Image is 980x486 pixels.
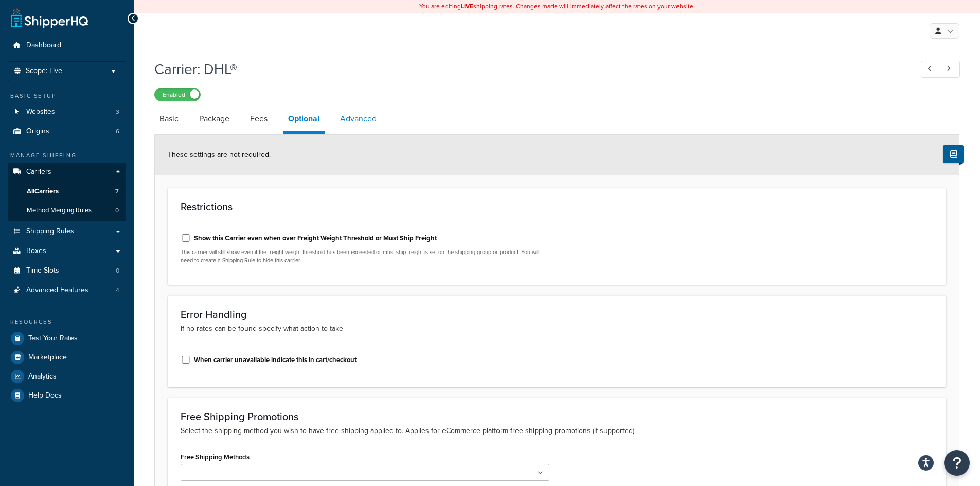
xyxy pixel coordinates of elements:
[116,127,119,136] span: 6
[181,201,933,212] h3: Restrictions
[8,122,126,141] li: Origins
[181,309,933,320] h3: Error Handling
[26,286,88,295] span: Advanced Features
[8,367,126,386] a: Analytics
[194,106,235,131] a: Package
[944,450,970,476] button: Open Resource Center
[283,106,325,134] a: Optional
[8,386,126,405] a: Help Docs
[8,36,126,55] a: Dashboard
[461,2,473,11] b: LIVE
[115,187,119,196] span: 7
[8,242,126,261] a: Boxes
[28,334,78,343] span: Test Your Rates
[8,329,126,348] a: Test Your Rates
[26,41,61,50] span: Dashboard
[8,261,126,280] li: Time Slots
[8,122,126,141] a: Origins6
[27,187,59,196] span: All Carriers
[8,222,126,241] a: Shipping Rules
[921,61,941,78] a: Previous Record
[8,201,126,220] li: Method Merging Rules
[8,102,126,121] a: Websites3
[26,107,55,116] span: Websites
[8,92,126,100] div: Basic Setup
[8,281,126,300] a: Advanced Features4
[181,248,549,264] p: This carrier will still show even if the freight weight threshold has been exceeded or must ship ...
[26,168,51,176] span: Carriers
[940,61,960,78] a: Next Record
[28,353,67,362] span: Marketplace
[115,206,119,215] span: 0
[26,266,59,275] span: Time Slots
[8,151,126,160] div: Manage Shipping
[194,355,357,365] label: When carrier unavailable indicate this in cart/checkout
[26,127,49,136] span: Origins
[181,425,933,437] p: Select the shipping method you wish to have free shipping applied to. Applies for eCommerce platf...
[181,323,933,334] p: If no rates can be found specify what action to take
[8,348,126,367] a: Marketplace
[116,286,119,295] span: 4
[27,206,92,215] span: Method Merging Rules
[154,106,184,131] a: Basic
[8,102,126,121] li: Websites
[8,163,126,182] a: Carriers
[116,266,119,275] span: 0
[8,201,126,220] a: Method Merging Rules0
[154,59,902,79] h1: Carrier: DHL®
[335,106,382,131] a: Advanced
[8,163,126,221] li: Carriers
[28,372,57,381] span: Analytics
[194,233,437,243] label: Show this Carrier even when over Freight Weight Threshold or Must Ship Freight
[26,227,74,236] span: Shipping Rules
[8,261,126,280] a: Time Slots0
[116,107,119,116] span: 3
[245,106,273,131] a: Fees
[181,453,250,461] label: Free Shipping Methods
[8,281,126,300] li: Advanced Features
[26,67,62,76] span: Scope: Live
[26,247,46,256] span: Boxes
[8,182,126,201] a: AllCarriers7
[155,88,200,101] label: Enabled
[8,318,126,327] div: Resources
[181,411,933,422] h3: Free Shipping Promotions
[168,149,271,160] span: These settings are not required.
[943,145,964,163] button: Show Help Docs
[28,391,62,400] span: Help Docs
